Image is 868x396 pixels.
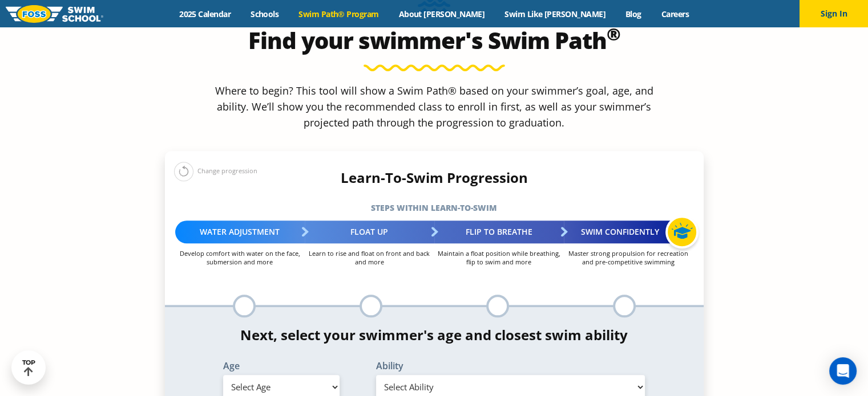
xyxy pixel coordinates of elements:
[389,9,495,19] a: About [PERSON_NAME]
[165,27,704,54] h2: Find your swimmer's Swim Path
[305,249,434,266] p: Learn to rise and float on front and back and more
[6,5,103,23] img: FOSS Swim School Logo
[829,357,857,385] div: Open Intercom Messenger
[495,9,616,19] a: Swim Like [PERSON_NAME]
[607,22,620,46] sup: ®
[174,161,257,181] div: Change progression
[22,359,35,377] div: TOP
[165,327,704,343] h4: Next, select your swimmer's age and closest swim ability
[434,249,564,266] p: Maintain a float position while breathing, flip to swim and more
[376,361,645,370] label: Ability
[165,170,704,186] h4: Learn-To-Swim Progression
[305,221,434,243] div: Float Up
[615,9,651,19] a: Blog
[175,221,305,243] div: Water Adjustment
[175,249,305,266] p: Develop comfort with water on the face, submersion and more
[651,9,699,19] a: Careers
[289,9,389,19] a: Swim Path® Program
[564,221,693,243] div: Swim Confidently
[223,361,340,370] label: Age
[169,9,241,19] a: 2025 Calendar
[564,249,693,266] p: Master strong propulsion for recreation and pre-competitive swimming
[241,9,289,19] a: Schools
[434,221,564,243] div: Flip to Breathe
[165,200,704,216] h5: Steps within Learn-to-Swim
[211,83,658,130] p: Where to begin? This tool will show a Swim Path® based on your swimmer’s goal, age, and ability. ...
